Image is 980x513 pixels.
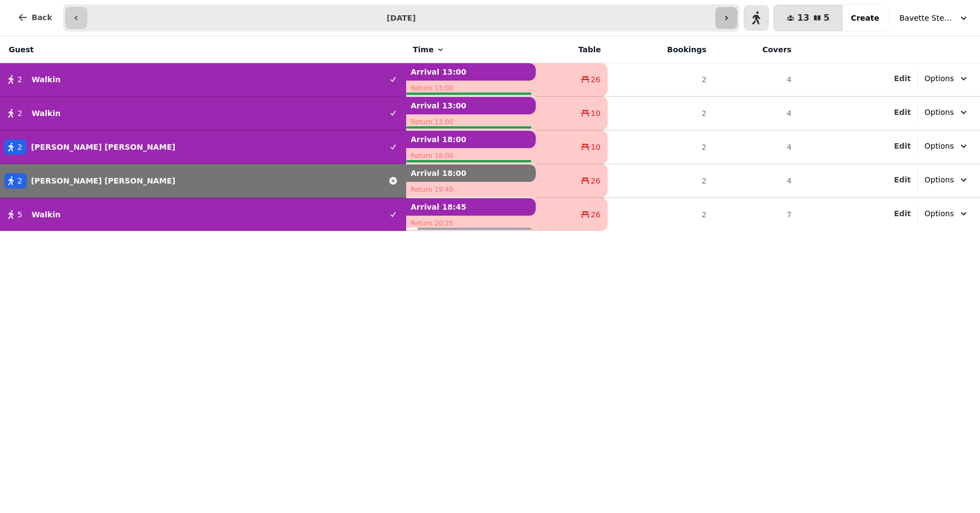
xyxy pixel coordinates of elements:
p: Arrival 18:45 [406,198,536,216]
span: Edit [894,75,911,82]
span: 26 [591,74,601,85]
span: Time [413,44,433,55]
td: 4 [713,130,798,164]
th: Bookings [608,36,713,63]
button: Edit [894,107,911,118]
button: Options [918,102,976,122]
button: Edit [894,141,911,151]
p: [PERSON_NAME] [PERSON_NAME] [31,142,175,152]
p: Arrival 13:00 [406,63,536,81]
p: Return 18:00 [406,148,536,163]
button: Edit [894,73,911,84]
th: Covers [713,36,798,63]
button: Options [918,69,976,88]
span: 2 [17,74,22,85]
button: Bavette Steakhouse - [PERSON_NAME] [893,8,976,28]
td: 2 [608,63,713,97]
span: 2 [17,142,22,152]
p: Walkin [32,209,60,220]
p: Return 19:40 [406,182,536,197]
span: 26 [591,175,601,186]
button: Edit [894,174,911,185]
button: Options [918,136,976,156]
td: 7 [713,198,798,231]
td: 4 [713,63,798,97]
button: Options [918,204,976,223]
button: Create [842,5,888,31]
span: 26 [591,209,601,220]
span: Bavette Steakhouse - [PERSON_NAME] [899,13,954,23]
span: 5 [17,209,22,220]
span: Options [924,141,954,151]
p: Walkin [32,108,60,119]
span: Back [32,14,52,21]
span: 10 [591,142,601,152]
td: 2 [608,198,713,231]
span: Edit [894,142,911,150]
th: Table [536,36,608,63]
p: Walkin [32,74,60,85]
p: Arrival 18:00 [406,164,536,182]
p: Arrival 13:00 [406,97,536,114]
p: [PERSON_NAME] [PERSON_NAME] [31,175,175,186]
span: Options [924,208,954,219]
p: Return 13:00 [406,81,536,96]
span: 2 [17,175,22,186]
button: Time [413,44,444,55]
span: 5 [824,14,830,22]
td: 2 [608,164,713,198]
p: Arrival 18:00 [406,131,536,148]
span: Options [924,174,954,185]
span: Create [851,14,879,22]
span: Options [924,107,954,118]
span: Edit [894,108,911,116]
p: Return 13:00 [406,114,536,130]
td: 4 [713,96,798,130]
button: Back [9,4,61,30]
p: Return 20:25 [406,216,536,231]
span: Edit [894,176,911,184]
span: Options [924,73,954,84]
span: Edit [894,210,911,217]
button: 135 [774,5,842,31]
button: Edit [894,208,911,219]
span: 2 [17,108,22,119]
td: 4 [713,164,798,198]
td: 2 [608,130,713,164]
button: Options [918,170,976,190]
span: 10 [591,108,601,119]
span: 13 [797,14,809,22]
td: 2 [608,96,713,130]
